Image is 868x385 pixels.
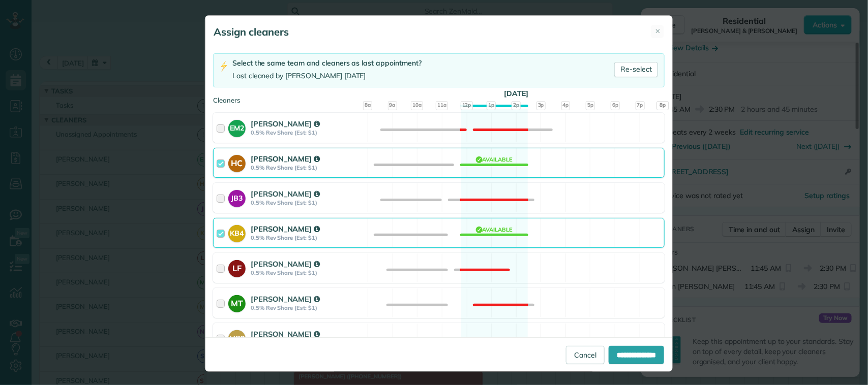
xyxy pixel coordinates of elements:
[232,58,422,69] div: Select the same team and cleaners as last appointment?
[566,346,605,364] a: Cancel
[614,62,658,77] a: Re-select
[251,119,320,129] strong: [PERSON_NAME]
[228,120,246,134] strong: EM2
[228,295,246,309] strong: MT
[228,190,246,204] strong: JB3
[251,164,365,171] strong: 0.5% Rev Share (Est: $1)
[251,329,320,339] strong: [PERSON_NAME]
[228,155,246,169] strong: HC
[251,189,320,199] strong: [PERSON_NAME]
[251,259,320,269] strong: [PERSON_NAME]
[251,154,320,164] strong: [PERSON_NAME]
[228,260,246,274] strong: LF
[251,269,365,276] strong: 0.5% Rev Share (Est: $1)
[214,25,289,39] h5: Assign cleaners
[213,95,665,99] div: Cleaners
[251,129,365,136] strong: 0.5% Rev Share (Est: $1)
[251,304,365,311] strong: 0.5% Rev Share (Est: $1)
[251,224,320,234] strong: [PERSON_NAME]
[251,199,365,206] strong: 0.5% Rev Share (Est: $1)
[655,26,661,36] span: ✕
[251,294,320,304] strong: [PERSON_NAME]
[251,234,365,241] strong: 0.5% Rev Share (Est: $1)
[220,61,228,72] img: lightning-bolt-icon-94e5364df696ac2de96d3a42b8a9ff6ba979493684c50e6bbbcda72601fa0d29.png
[232,71,422,81] div: Last cleaned by [PERSON_NAME] [DATE]
[228,330,246,344] strong: MB3
[228,225,246,239] strong: KB4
